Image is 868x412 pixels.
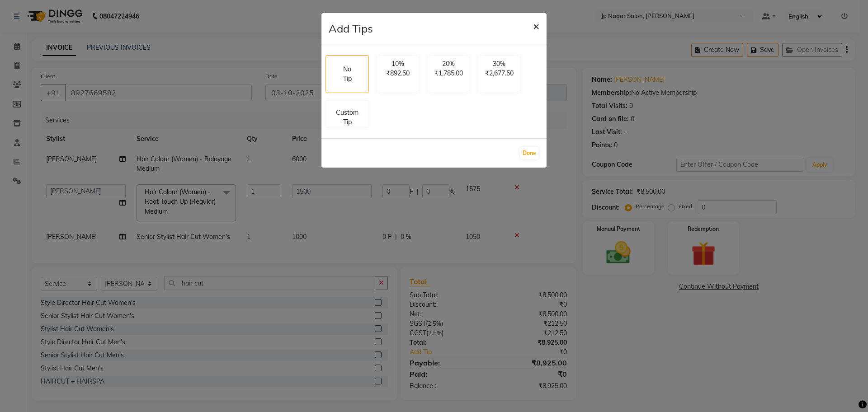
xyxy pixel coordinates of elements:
[433,69,464,78] p: ₹1,785.00
[520,147,538,159] button: Done
[433,59,464,69] p: 20%
[329,20,373,37] h4: Add Tips
[382,59,414,69] p: 10%
[533,19,539,33] span: ×
[483,59,515,69] p: 30%
[340,65,354,84] p: No Tip
[483,69,515,78] p: ₹2,677.50
[331,108,363,127] p: Custom Tip
[382,69,414,78] p: ₹892.50
[526,13,547,38] button: Close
